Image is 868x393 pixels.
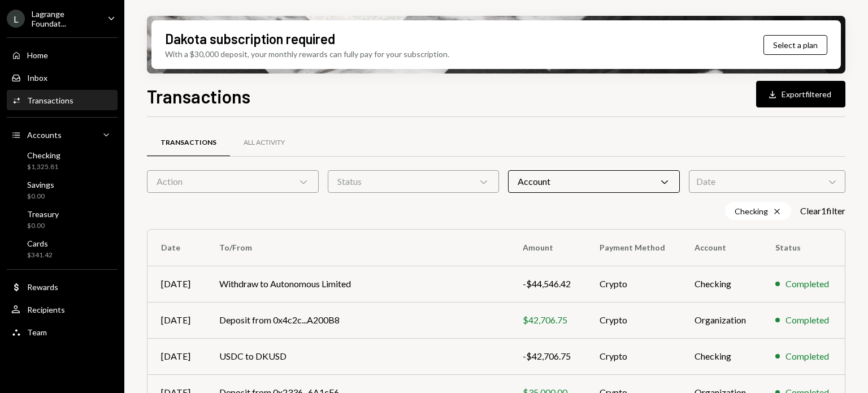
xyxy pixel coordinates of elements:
[785,349,829,363] div: Completed
[756,81,845,107] button: Exportfiltered
[586,338,681,374] td: Crypto
[27,192,54,201] div: $0.00
[7,235,118,262] a: Cards$341.42
[763,35,827,55] button: Select a plan
[165,48,449,60] div: With a $30,000 deposit, your monthly rewards can fully pay for your subscription.
[230,128,298,157] a: All Activity
[762,230,845,266] th: Status
[7,147,118,174] a: Checking$1,325.81
[725,202,791,220] div: Checking
[7,322,118,342] a: Team
[27,130,62,140] div: Accounts
[27,327,47,337] div: Team
[785,277,829,291] div: Completed
[161,349,192,363] div: [DATE]
[27,209,59,219] div: Treasury
[206,302,509,338] td: Deposit from 0x4c2c...A200B8
[147,170,319,193] div: Action
[147,128,230,157] a: Transactions
[7,206,118,233] a: Treasury$0.00
[27,305,65,314] div: Recipients
[27,162,60,172] div: $1,325.81
[586,302,681,338] td: Crypto
[7,277,118,297] a: Rewards
[328,170,500,193] div: Status
[147,230,206,266] th: Date
[27,282,58,292] div: Rewards
[800,205,845,217] button: Clear1filter
[681,302,762,338] td: Organization
[27,180,54,189] div: Savings
[244,138,285,148] div: All Activity
[689,170,845,193] div: Date
[7,10,25,28] div: L
[206,338,509,374] td: USDC to DKUSD
[7,90,118,110] a: Transactions
[165,29,335,48] div: Dakota subscription required
[508,170,680,193] div: Account
[523,313,573,327] div: $42,706.75
[7,45,118,65] a: Home
[523,277,573,291] div: -$44,546.42
[681,230,762,266] th: Account
[160,138,216,148] div: Transactions
[7,67,118,88] a: Inbox
[147,85,250,107] h1: Transactions
[161,277,192,291] div: [DATE]
[27,150,60,160] div: Checking
[681,266,762,302] td: Checking
[586,230,681,266] th: Payment Method
[27,221,59,231] div: $0.00
[586,266,681,302] td: Crypto
[161,313,192,327] div: [DATE]
[27,50,48,60] div: Home
[27,239,53,248] div: Cards
[27,251,53,260] div: $341.42
[523,349,573,363] div: -$42,706.75
[32,9,98,28] div: Lagrange Foundat...
[27,96,73,105] div: Transactions
[7,176,118,204] a: Savings$0.00
[27,73,47,83] div: Inbox
[785,313,829,327] div: Completed
[509,230,587,266] th: Amount
[206,230,509,266] th: To/From
[206,266,509,302] td: Withdraw to Autonomous Limited
[7,299,118,319] a: Recipients
[681,338,762,374] td: Checking
[7,124,118,145] a: Accounts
